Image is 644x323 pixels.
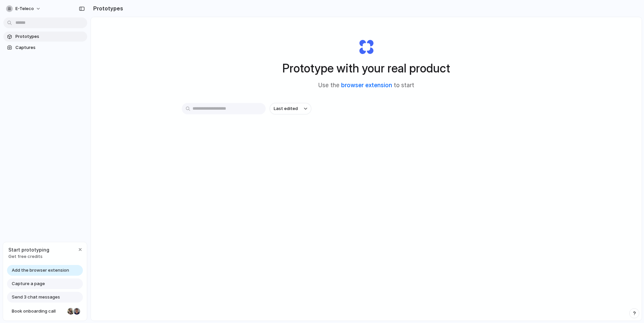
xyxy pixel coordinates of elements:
[318,81,414,90] span: Use the to start
[341,82,392,89] a: browser extension
[3,32,87,42] a: Prototypes
[8,253,49,260] span: Get free credits
[12,308,65,315] span: Book onboarding call
[15,44,85,51] span: Captures
[3,43,87,53] a: Captures
[12,267,69,274] span: Add the browser extension
[73,307,81,315] div: Christian Iacullo
[91,4,123,12] h2: Prototypes
[274,105,298,112] span: Last edited
[12,280,45,287] span: Capture a page
[15,33,85,40] span: Prototypes
[15,5,34,12] span: e-teleco
[282,59,450,77] h1: Prototype with your real product
[8,246,49,253] span: Start prototyping
[7,306,83,317] a: Book onboarding call
[12,294,60,301] span: Send 3 chat messages
[67,307,75,315] div: Nicole Kubica
[270,103,311,114] button: Last edited
[3,3,44,14] button: e-teleco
